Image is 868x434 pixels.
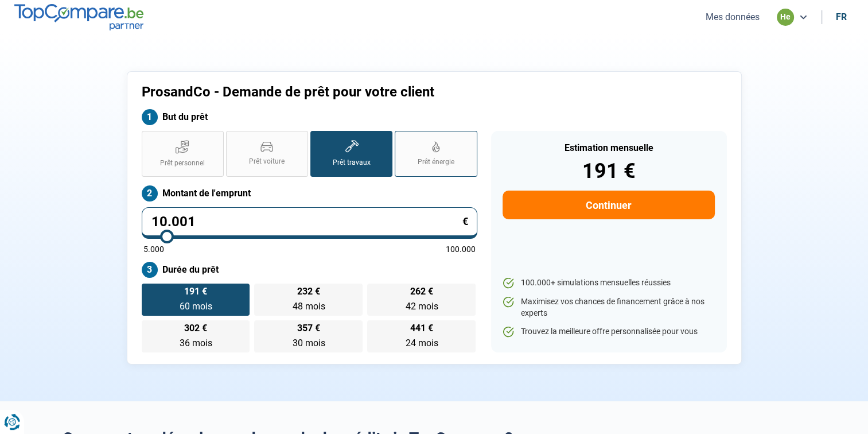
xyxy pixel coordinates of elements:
[184,287,207,296] span: 191 €
[142,185,477,201] label: Montant de l'emprunt
[503,326,714,338] li: Trouvez la meilleure offre personnalisée pour vous
[410,324,433,333] span: 441 €
[143,245,164,253] span: 5.000
[410,287,433,296] span: 262 €
[446,245,476,253] span: 100.000
[142,109,477,125] label: But du prêt
[503,191,714,219] button: Continuer
[777,9,794,26] div: he
[292,338,325,348] span: 30 mois
[142,262,477,278] label: Durée du prêt
[184,324,207,333] span: 302 €
[297,324,320,333] span: 357 €
[503,144,714,153] div: Estimation mensuelle
[14,4,143,30] img: TopCompare.be
[418,157,454,167] span: Prêt énergie
[405,338,438,348] span: 24 mois
[160,158,205,168] span: Prêt personnel
[297,287,320,296] span: 232 €
[142,84,577,100] h1: ProsandCo - Demande de prêt pour votre client
[462,216,468,227] span: €
[292,301,325,312] span: 48 mois
[179,301,212,312] span: 60 mois
[249,157,285,166] span: Prêt voiture
[179,338,212,348] span: 36 mois
[702,11,763,23] button: Mes données
[503,296,714,319] li: Maximisez vos chances de financement grâce à nos experts
[503,277,714,289] li: 100.000+ simulations mensuelles réussies
[405,301,438,312] span: 42 mois
[333,158,371,168] span: Prêt travaux
[503,161,714,181] div: 191 €
[836,11,847,22] div: fr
